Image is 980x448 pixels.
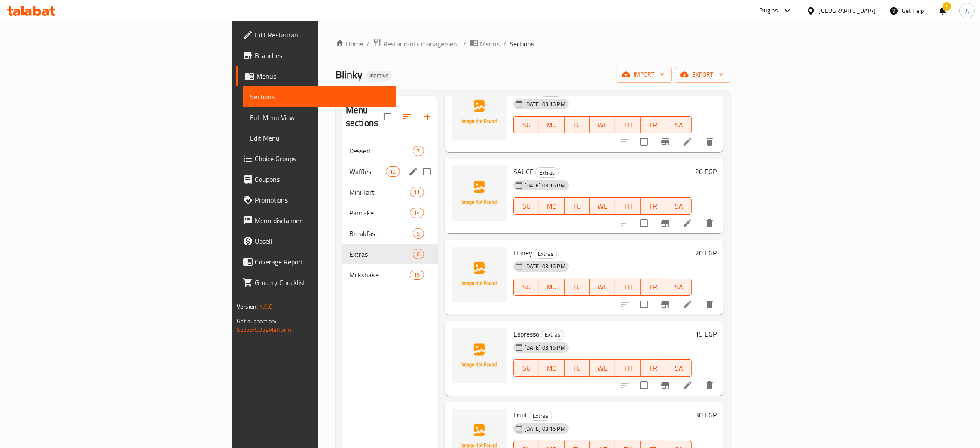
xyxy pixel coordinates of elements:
[593,119,612,131] span: WE
[236,169,396,190] a: Coupons
[635,214,653,232] span: Select to update
[617,67,672,83] button: import
[655,375,675,396] button: Branch-specific-item
[255,30,389,40] span: Edit Restaurant
[237,316,276,327] span: Get support on:
[452,247,507,302] img: Honey
[641,197,666,215] button: FR
[237,301,258,312] span: Version:
[699,132,720,152] button: delete
[243,86,396,107] a: Sections
[255,257,389,267] span: Coverage Report
[349,270,410,280] span: Milkshake
[513,116,539,133] button: SU
[695,328,717,340] h6: 15 EGP
[342,223,438,244] div: Breakfast5
[413,250,423,258] span: 6
[543,200,561,212] span: MO
[236,45,396,66] a: Branches
[619,281,637,293] span: TH
[619,119,637,131] span: TH
[463,39,466,49] li: /
[590,359,615,377] button: WE
[510,39,534,49] span: Sections
[397,106,417,127] span: Sort sections
[635,133,653,151] span: Select to update
[517,200,536,212] span: SU
[413,147,423,155] span: 7
[619,200,637,212] span: TH
[410,271,423,279] span: 15
[534,249,557,259] div: Extras
[236,231,396,252] a: Upsell
[470,38,500,49] a: Menus
[565,359,590,377] button: TU
[236,210,396,231] a: Menu disclaimer
[695,166,717,178] h6: 20 EGP
[615,279,641,296] button: TH
[568,362,586,374] span: TU
[682,380,693,390] a: Edit menu item
[349,208,410,218] span: Pancake
[666,279,692,296] button: SA
[236,148,396,169] a: Choice Groups
[513,279,539,296] button: SU
[452,85,507,140] img: FLAVOR
[243,128,396,148] a: Edit Menu
[236,272,396,293] a: Grocery Checklist
[568,200,586,212] span: TU
[623,69,665,80] span: import
[615,197,641,215] button: TH
[517,119,536,131] span: SU
[452,166,507,221] img: SAUCE
[670,200,688,212] span: SA
[513,246,532,259] span: Honey
[615,359,641,377] button: TH
[410,209,423,217] span: 14
[539,359,565,377] button: MO
[237,324,291,335] a: Support.OpsPlatform
[699,213,720,233] button: delete
[255,277,389,288] span: Grocery Checklist
[513,197,539,215] button: SU
[250,112,389,123] span: Full Menu View
[699,294,720,315] button: delete
[593,281,612,293] span: WE
[349,146,413,156] span: Dessert
[521,181,569,190] span: [DATE] 03:16 PM
[236,25,396,45] a: Edit Restaurant
[699,375,720,396] button: delete
[619,362,637,374] span: TH
[342,141,438,161] div: Dessert7
[670,281,688,293] span: SA
[236,66,396,86] a: Menus
[379,107,397,126] span: Select all sections
[635,376,653,394] span: Select to update
[513,408,527,421] span: Fruit
[349,228,413,239] span: Breakfast
[568,119,586,131] span: TU
[336,38,730,49] nav: breadcrumb
[644,119,662,131] span: FR
[543,119,561,131] span: MO
[529,411,552,421] div: Extras
[503,39,506,49] li: /
[255,236,389,246] span: Upsell
[819,6,876,15] div: [GEOGRAPHIC_DATA]
[539,279,565,296] button: MO
[670,362,688,374] span: SA
[342,264,438,285] div: Milkshake15
[342,137,438,288] nav: Menu sections
[342,203,438,223] div: Pancake14
[695,85,717,97] h6: 25 EGP
[513,165,534,178] span: SAUCE
[666,116,692,133] button: SA
[243,107,396,128] a: Full Menu View
[695,247,717,259] h6: 20 EGP
[644,281,662,293] span: FR
[407,165,420,178] button: edit
[543,281,561,293] span: MO
[342,161,438,182] div: Waffles12edit
[655,132,675,152] button: Branch-specific-item
[644,362,662,374] span: FR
